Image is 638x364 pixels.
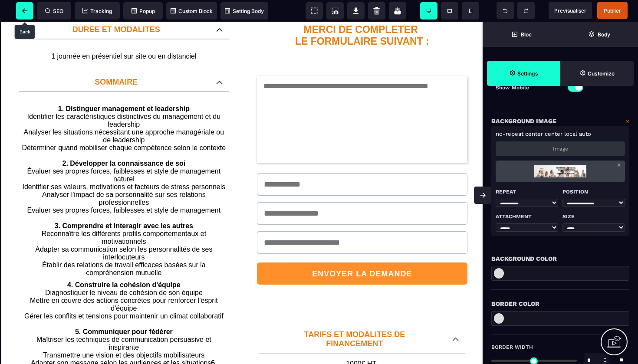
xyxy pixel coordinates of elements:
[21,29,227,41] text: 1 journée en présentiel sur site ou en distanciel
[491,116,556,126] p: Background Image
[560,61,634,86] span: Open Style Manager
[617,161,621,168] a: x
[62,138,186,145] b: 2. Développer la connaissance de soi
[326,2,344,20] span: Screenshot
[496,187,558,197] p: Repeat
[82,8,112,14] span: Tracking
[25,56,207,65] p: SOMMAIRE
[491,344,533,351] span: Border Width
[604,7,621,14] span: Publier
[306,2,323,20] span: View components
[626,116,629,126] a: x
[562,211,625,222] p: Size
[491,298,629,309] div: Border Color
[579,131,591,137] span: auto
[266,308,444,327] p: TARIFS ET MODALITES DE FINANCEMENT
[491,253,629,264] div: Background Color
[45,8,63,14] span: SEO
[496,83,560,92] p: Show Mobile
[554,7,586,14] span: Previsualiser
[171,8,213,14] span: Custom Block
[562,187,625,197] p: Position
[588,70,615,77] strong: Customize
[496,131,523,137] span: no-repeat
[560,22,638,47] span: Open Layer Manager
[598,31,610,38] strong: Body
[534,161,586,182] img: loading
[483,22,560,47] span: Open Blocks
[132,8,155,14] span: Popup
[521,31,532,38] strong: Bloc
[496,211,558,222] p: Attachment
[487,61,560,86] span: Settings
[553,146,568,152] p: Image
[58,83,190,91] b: 1. Distinguer management et leadership
[549,2,592,19] span: Preview
[525,131,562,137] span: center center
[257,241,467,263] button: ENVOYER LA DEMANDE
[25,3,207,13] p: DUREE ET MODALITES
[517,70,538,77] strong: Settings
[225,8,264,14] span: Setting Body
[75,306,173,314] b: 5. Communiquer pour fédérer
[259,336,465,356] text: 1000€ HT En cours de référencement QUALIOPI
[564,131,577,137] span: local
[55,200,193,208] b: 3. Comprendre et interagir avec les autres
[67,259,181,267] b: 4. Construire la cohésion d'équipe
[21,81,227,257] text: Identifier les caractéristiques distinctives du management et du leadership Analyser les situatio...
